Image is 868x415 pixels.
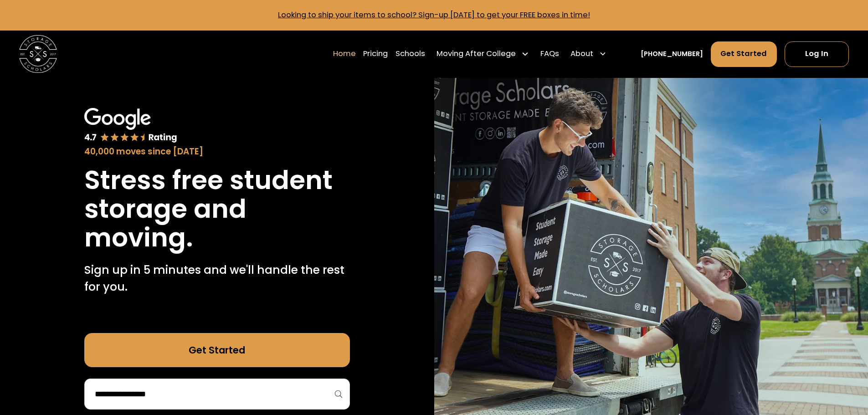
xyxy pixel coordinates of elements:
[19,35,57,73] img: Storage Scholars main logo
[570,48,593,60] div: About
[84,333,350,367] a: Get Started
[437,48,516,60] div: Moving After College
[333,41,356,67] a: Home
[433,41,533,67] div: Moving After College
[567,41,611,67] div: About
[395,41,425,67] a: Schools
[84,108,177,143] img: Google 4.7 star rating
[278,10,590,20] a: Looking to ship your items to school? Sign-up [DATE] to get your FREE boxes in time!
[540,41,559,67] a: FAQs
[84,145,350,158] div: 40,000 moves since [DATE]
[84,166,350,252] h1: Stress free student storage and moving.
[363,41,388,67] a: Pricing
[785,41,849,67] a: Log In
[711,41,777,67] a: Get Started
[641,49,703,59] a: [PHONE_NUMBER]
[84,261,350,296] p: Sign up in 5 minutes and we'll handle the rest for you.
